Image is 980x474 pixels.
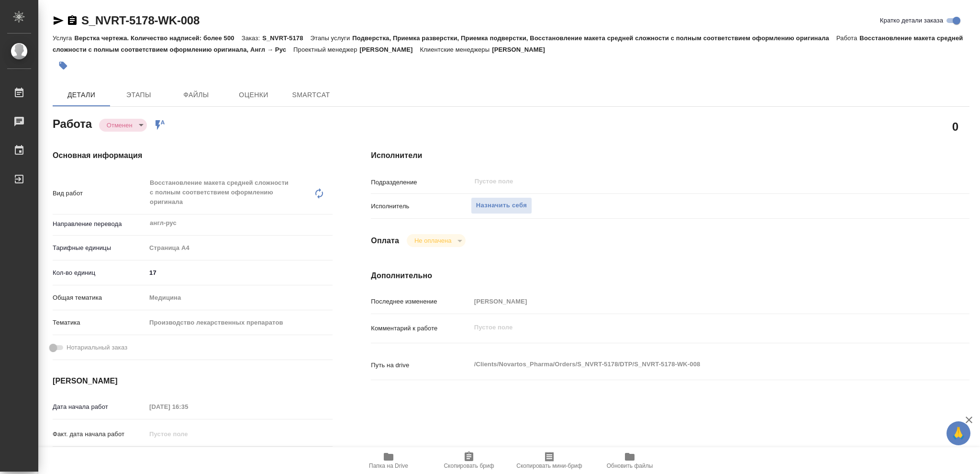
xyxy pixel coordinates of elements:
span: Нотариальный заказ [67,343,127,352]
p: [PERSON_NAME] [360,46,420,53]
span: Обновить файлы [607,463,653,469]
p: Вид работ [53,189,146,198]
p: Верстка чертежа. Количество надписей: более 500 [74,34,241,42]
p: Подверстка, Приемка разверстки, Приемка подверстки, Восстановление макета средней сложности с пол... [352,34,836,42]
p: Комментарий к работе [371,324,470,333]
p: Последнее изменение [371,297,470,306]
span: Оценки [231,89,277,101]
p: Клиентские менеджеры [420,46,492,53]
span: Детали [58,89,104,101]
button: Папка на Drive [348,447,429,474]
input: Пустое поле [146,400,230,414]
p: [PERSON_NAME] [492,46,552,53]
p: Факт. дата начала работ [53,429,146,439]
h2: Работа [53,114,92,132]
input: ✎ Введи что-нибудь [146,266,333,280]
p: Проектный менеджер [293,46,359,53]
p: Услуга [53,34,74,42]
button: Обновить файлы [590,447,670,474]
div: Отменен [407,234,466,247]
p: Дата начала работ [53,402,146,412]
h4: Основная информация [53,150,333,161]
button: Скопировать бриф [429,447,509,474]
span: Скопировать мини-бриф [516,463,582,469]
span: Папка на Drive [369,463,408,469]
h4: Исполнители [371,150,969,161]
p: Кол-во единиц [53,268,146,278]
textarea: /Clients/Novartos_Pharma/Orders/S_NVRT-5178/DTP/S_NVRT-5178-WK-008 [471,356,920,372]
button: Не оплачена [412,237,454,245]
p: Тарифные единицы [53,243,146,253]
span: Кратко детали заказа [880,16,943,25]
input: Пустое поле [471,294,920,308]
div: Отменен [99,119,147,132]
h4: Дополнительно [371,270,969,282]
p: Этапы услуги [311,34,353,42]
div: Страница А4 [146,240,333,256]
button: Назначить себя [471,197,532,214]
p: Тематика [53,318,146,327]
p: Подразделение [371,178,470,187]
p: Исполнитель [371,202,470,211]
span: Назначить себя [476,200,527,211]
button: 🙏 [947,421,970,445]
p: Общая тематика [53,293,146,303]
h4: Оплата [371,235,399,247]
span: 🙏 [950,423,967,443]
span: Файлы [173,89,219,101]
p: S_NVRT-5178 [262,34,310,42]
input: Пустое поле [474,176,897,187]
p: Заказ: [242,34,262,42]
a: S_NVRT-5178-WK-008 [81,14,200,27]
button: Отменен [104,121,135,129]
p: Направление перевода [53,219,146,229]
button: Скопировать мини-бриф [509,447,590,474]
p: Путь на drive [371,361,470,370]
div: Медицина [146,290,333,306]
h4: [PERSON_NAME] [53,375,333,387]
span: SmartCat [288,89,334,101]
span: Этапы [116,89,162,101]
h2: 0 [952,118,958,135]
button: Скопировать ссылку для ЯМессенджера [53,15,64,26]
input: Пустое поле [146,427,230,441]
button: Добавить тэг [53,55,74,76]
div: Производство лекарственных препаратов [146,315,333,331]
button: Скопировать ссылку [67,15,78,26]
span: Скопировать бриф [444,463,494,469]
p: Работа [836,34,860,42]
